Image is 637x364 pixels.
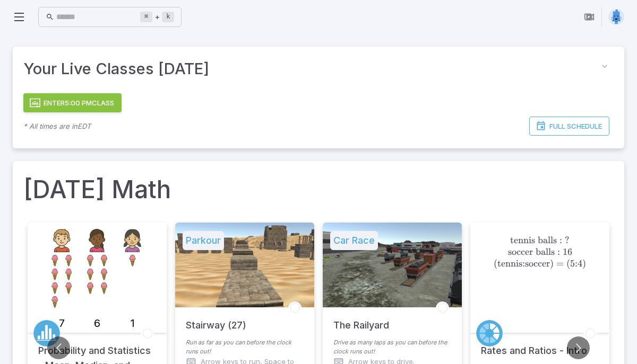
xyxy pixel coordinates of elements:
[508,246,572,258] span: soccer balls : 16
[494,258,586,269] span: (tennis:soccer) = (5:4)
[23,57,596,81] span: Your Live Classes [DATE]
[579,7,599,27] button: Join in Zoom Client
[481,333,587,358] h5: Rates and Ratios - Intro
[23,121,91,131] p: * All times are in EDT
[596,57,614,75] button: collapse
[131,317,135,330] text: 1
[608,9,624,25] img: rectangle.svg
[59,317,65,330] text: 7
[94,317,100,330] text: 6
[510,235,570,246] span: tennis balls : ?
[23,93,122,112] button: Enter5:00 PMClass
[33,320,60,347] a: Statistics
[476,320,503,347] a: Rates/Ratios
[162,12,174,22] kbd: k
[333,338,451,356] p: Drive as many laps as you can before the clock runs out!
[47,336,70,359] button: Go to previous slide
[567,336,590,359] button: Go to next slide
[186,338,304,356] p: Run as far as you can before the clock runs out!
[23,172,614,208] h1: [DATE] Math
[183,231,224,250] h5: Parkour
[140,12,152,22] kbd: ⌘
[529,117,609,136] a: Full Schedule
[330,231,378,250] h5: Car Race
[333,307,389,333] h5: The Railyard
[140,11,174,23] div: +
[186,307,246,333] h5: Stairway (27)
